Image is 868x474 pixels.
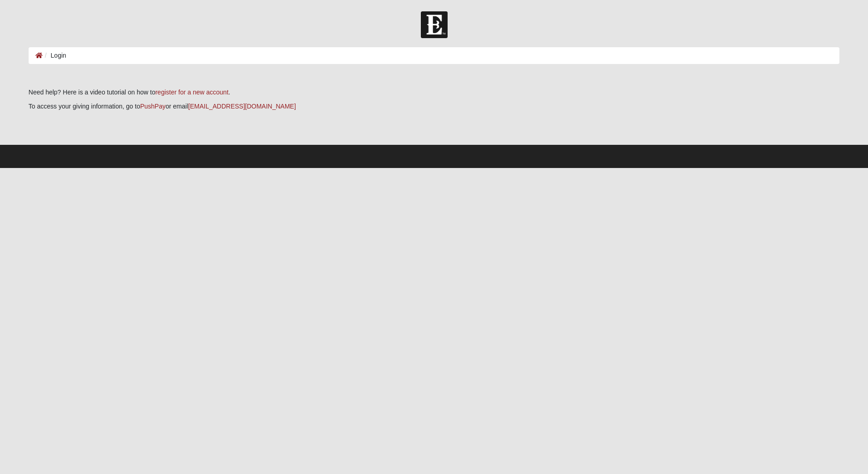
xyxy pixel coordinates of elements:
li: Login [43,51,66,60]
p: To access your giving information, go to or email [29,102,839,111]
p: Need help? Here is a video tutorial on how to . [29,88,839,97]
img: Church of Eleven22 Logo [421,11,448,38]
a: register for a new account [155,89,228,96]
a: PushPay [140,103,166,110]
a: [EMAIL_ADDRESS][DOMAIN_NAME] [188,103,296,110]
